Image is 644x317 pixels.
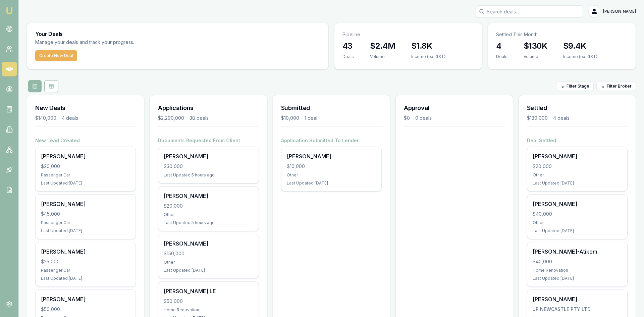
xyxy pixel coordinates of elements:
[415,115,432,121] div: 0 deals
[62,115,78,121] div: 4 deals
[533,228,622,233] div: Last Updated: [DATE]
[164,212,253,217] div: Other
[527,103,628,113] h3: Settled
[533,211,622,217] div: $40,000
[496,41,507,51] h3: 4
[41,306,130,313] div: $50,000
[164,298,253,305] div: $50,000
[164,192,253,200] div: [PERSON_NAME]
[158,103,259,113] h3: Applications
[524,41,547,51] h3: $130K
[164,287,253,295] div: [PERSON_NAME] LE
[281,115,299,121] div: $10,000
[164,307,253,313] div: Home Renovation
[287,163,376,170] div: $10,000
[41,200,130,208] div: [PERSON_NAME]
[370,54,395,59] div: Volume
[533,268,622,273] div: Home Renovation
[305,115,317,121] div: 1 deal
[533,152,622,160] div: [PERSON_NAME]
[35,103,136,113] h3: New Deals
[281,137,382,144] h4: Application Submitted To Lender
[370,41,395,51] h3: $2.4M
[158,115,184,121] div: $2,290,000
[41,163,130,170] div: $20,000
[533,163,622,170] div: $20,000
[404,103,504,113] h3: Approval
[41,295,130,303] div: [PERSON_NAME]
[553,115,570,121] div: 4 deals
[533,248,622,256] div: [PERSON_NAME]-Atikom
[35,39,207,46] p: Manage your deals and track your progress.
[281,103,382,113] h3: Submitted
[607,84,632,89] span: Filter Broker
[164,220,253,225] div: Last Updated: 5 hours ago
[41,228,130,233] div: Last Updated: [DATE]
[556,82,594,91] button: Filter Stage
[533,258,622,265] div: $40,000
[476,5,583,17] input: Search deals
[603,9,636,14] span: [PERSON_NAME]
[533,220,622,225] div: Other
[35,31,320,37] h3: Your Deals
[533,306,622,313] div: JP NEWCASTLE PTY LTD
[533,295,622,303] div: [PERSON_NAME]
[35,115,56,121] div: $140,000
[596,82,636,91] button: Filter Broker
[41,276,130,281] div: Last Updated: [DATE]
[287,180,376,186] div: Last Updated: [DATE]
[527,115,548,121] div: $130,000
[342,54,354,59] div: Deals
[41,152,130,160] div: [PERSON_NAME]
[164,163,253,170] div: $30,000
[533,180,622,186] div: Last Updated: [DATE]
[496,54,507,59] div: Deals
[287,152,376,160] div: [PERSON_NAME]
[164,172,253,178] div: Last Updated: 5 hours ago
[496,31,628,38] p: Settled This Month
[41,258,130,265] div: $25,000
[41,248,130,256] div: [PERSON_NAME]
[563,54,597,59] div: Income (ex. GST)
[164,240,253,248] div: [PERSON_NAME]
[5,7,13,15] img: emu-icon-u.png
[41,172,130,178] div: Passenger Car
[164,152,253,160] div: [PERSON_NAME]
[41,180,130,186] div: Last Updated: [DATE]
[35,50,77,61] button: Create New Deal
[164,260,253,265] div: Other
[524,54,547,59] div: Volume
[190,115,209,121] div: 38 deals
[411,41,445,51] h3: $1.8K
[533,172,622,178] div: Other
[527,137,628,144] h4: Deal Settled
[164,268,253,273] div: Last Updated: [DATE]
[287,172,376,178] div: Other
[41,220,130,225] div: Passenger Car
[411,54,445,59] div: Income (ex. GST)
[35,137,136,144] h4: New Lead Created
[533,200,622,208] div: [PERSON_NAME]
[158,137,259,144] h4: Documents Requested From Client
[342,31,474,38] p: Pipeline
[342,41,354,51] h3: 43
[567,84,589,89] span: Filter Stage
[164,250,253,257] div: $150,000
[404,115,410,121] div: $0
[41,211,130,217] div: $45,000
[533,276,622,281] div: Last Updated: [DATE]
[164,203,253,209] div: $20,000
[563,41,597,51] h3: $9.4K
[41,268,130,273] div: Passenger Car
